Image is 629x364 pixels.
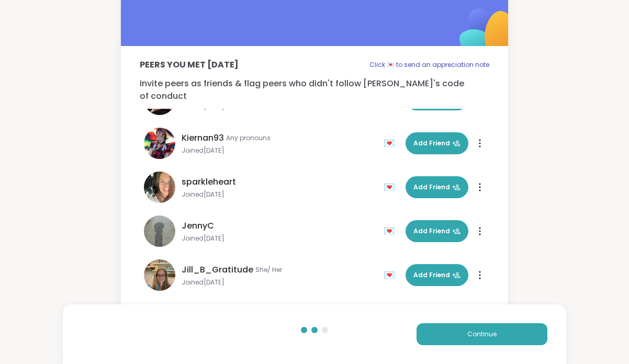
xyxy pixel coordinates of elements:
span: JennyC [182,220,214,232]
div: 💌 [384,223,399,240]
button: Add Friend [406,176,468,198]
span: sparkleheart [182,176,236,188]
div: 💌 [384,267,399,283]
span: Joined [DATE] [182,234,377,243]
span: Jill_B_Gratitude [182,264,253,276]
p: Invite peers as friends & flag peers who didn't follow [PERSON_NAME]'s code of conduct [140,77,489,103]
span: Kiernan93 [182,132,224,144]
img: Jill_B_Gratitude [144,259,175,291]
span: She/ Her [255,266,282,274]
span: Add Friend [413,226,460,236]
p: Click 💌 to send an appreciation note [369,59,489,71]
div: 💌 [384,135,399,152]
button: Add Friend [406,220,468,242]
span: Add Friend [413,183,460,192]
span: Add Friend [413,270,460,280]
img: sparkleheart [144,172,175,203]
span: Joined [DATE] [182,278,377,287]
div: 💌 [384,179,399,196]
span: Joined [DATE] [182,146,377,155]
button: Add Friend [406,264,468,286]
span: Any pronouns [226,134,271,142]
span: Joined [DATE] [182,190,377,199]
span: Add Friend [413,139,460,148]
span: Continue [467,329,497,339]
button: Add Friend [406,132,468,154]
p: Peers you met [DATE] [140,59,239,71]
img: JennyC [144,215,175,247]
img: Kiernan93 [144,128,175,159]
button: Continue [417,323,547,345]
